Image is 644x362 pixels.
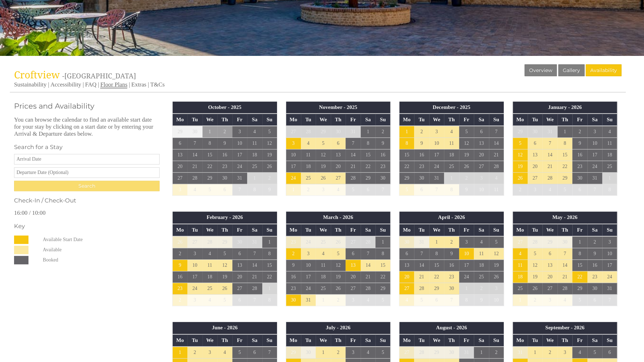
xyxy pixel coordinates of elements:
[14,68,60,81] span: Croftview
[489,126,504,138] td: 7
[202,224,218,236] th: We
[542,126,558,138] td: 31
[286,114,301,126] th: Mo
[489,184,504,196] td: 11
[513,224,528,236] th: Mo
[542,149,558,161] td: 14
[361,126,376,138] td: 1
[173,149,188,161] td: 13
[187,149,202,161] td: 14
[286,138,301,149] td: 3
[513,212,617,224] th: May - 2026
[459,224,474,236] th: Fr
[331,224,346,236] th: Th
[187,173,202,184] td: 28
[316,138,331,149] td: 5
[346,248,361,260] td: 6
[286,212,391,224] th: March - 2026
[399,161,414,173] td: 22
[444,138,459,149] td: 11
[542,114,558,126] th: We
[262,114,277,126] th: Su
[286,184,301,196] td: 1
[572,114,587,126] th: Fr
[459,184,474,196] td: 9
[316,173,331,184] td: 26
[331,173,346,184] td: 27
[217,248,232,260] td: 5
[316,149,331,161] td: 12
[173,126,188,138] td: 29
[375,161,391,173] td: 23
[202,248,218,260] td: 4
[217,161,232,173] td: 23
[474,149,489,161] td: 20
[429,236,444,248] td: 1
[247,224,262,236] th: Sa
[524,64,557,76] a: Overview
[346,126,361,138] td: 31
[542,184,558,196] td: 4
[346,138,361,149] td: 7
[173,173,188,184] td: 27
[187,236,202,248] td: 27
[399,102,504,114] th: December - 2025
[528,224,543,236] th: Tu
[232,114,247,126] th: Fr
[14,68,62,81] a: Croftview
[173,236,188,248] td: 26
[316,248,331,260] td: 4
[150,81,165,88] a: T&Cs
[286,102,391,114] th: November - 2025
[414,161,429,173] td: 23
[217,149,232,161] td: 16
[331,126,346,138] td: 30
[202,126,218,138] td: 1
[262,149,277,161] td: 19
[558,173,573,184] td: 29
[301,248,316,260] td: 3
[316,236,331,248] td: 25
[444,236,459,248] td: 2
[528,126,543,138] td: 30
[474,114,489,126] th: Sa
[173,212,277,224] th: February - 2026
[361,236,376,248] td: 28
[542,138,558,149] td: 7
[202,173,218,184] td: 29
[50,81,81,88] a: Accessibility
[474,138,489,149] td: 13
[262,184,277,196] td: 9
[217,224,232,236] th: Th
[173,224,188,236] th: Mo
[232,224,247,236] th: Fr
[513,126,528,138] td: 29
[542,224,558,236] th: We
[247,114,262,126] th: Sa
[429,161,444,173] td: 24
[286,161,301,173] td: 17
[572,149,587,161] td: 16
[528,161,543,173] td: 20
[85,81,96,88] a: FAQ
[187,126,202,138] td: 30
[399,114,414,126] th: Mo
[558,114,573,126] th: Th
[489,236,504,248] td: 5
[14,154,160,164] input: Arrival Date
[429,138,444,149] td: 10
[489,138,504,149] td: 14
[262,248,277,260] td: 8
[528,138,543,149] td: 6
[232,248,247,260] td: 6
[232,126,247,138] td: 3
[513,184,528,196] td: 2
[131,81,146,88] a: Extras
[361,248,376,260] td: 7
[14,167,160,178] input: Departure Date (Optional)
[331,236,346,248] td: 26
[513,173,528,184] td: 26
[558,236,573,248] td: 30
[262,138,277,149] td: 12
[232,173,247,184] td: 31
